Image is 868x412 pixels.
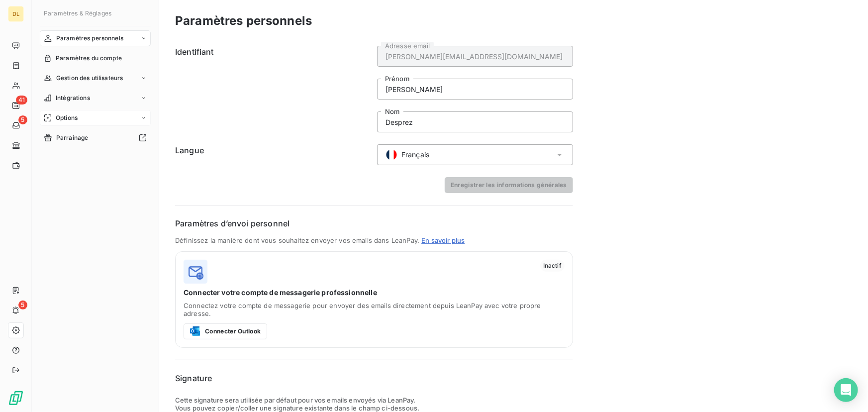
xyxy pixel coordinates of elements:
[16,96,27,104] span: 41
[834,378,858,402] div: Open Intercom Messenger
[421,236,465,244] a: En savoir plus
[175,236,419,244] span: Définissez la manière dont vous souhaitez envoyer vos emails dans LeanPay.
[56,94,90,103] span: Intégrations
[175,217,573,229] h6: Paramètres d’envoi personnel
[377,79,573,100] input: placeholder
[56,34,123,43] span: Paramètres personnels
[184,302,565,317] span: Connectez votre compte de messagerie pour envoyer des emails directement depuis LeanPay avec votr...
[56,113,78,122] span: Options
[56,54,122,63] span: Paramètres du compte
[175,396,573,404] p: Cette signature sera utilisée par défaut pour vos emails envoyés via LeanPay.
[18,115,27,124] span: 5
[445,177,573,193] button: Enregistrer les informations générales
[175,372,573,384] h6: Signature
[40,130,151,146] a: Parrainage
[401,150,429,160] span: Français
[175,404,573,412] p: Vous pouvez copier/coller une signature existante dans le champ ci-dessous.
[184,323,267,339] button: Connecter Outlook
[18,301,27,309] span: 5
[184,260,207,284] img: logo
[8,390,24,406] img: Logo LeanPay
[540,260,565,272] span: Inactif
[377,46,573,67] input: placeholder
[377,111,573,132] input: placeholder
[56,74,123,83] span: Gestion des utilisateurs
[175,12,312,30] h3: Paramètres personnels
[40,50,151,66] a: Paramètres du compte
[44,9,111,17] span: Paramètres & Réglages
[175,46,371,132] h6: Identifiant
[175,144,371,165] h6: Langue
[184,288,565,298] span: Connecter votre compte de messagerie professionnelle
[56,133,89,142] span: Parrainage
[8,6,24,22] div: DL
